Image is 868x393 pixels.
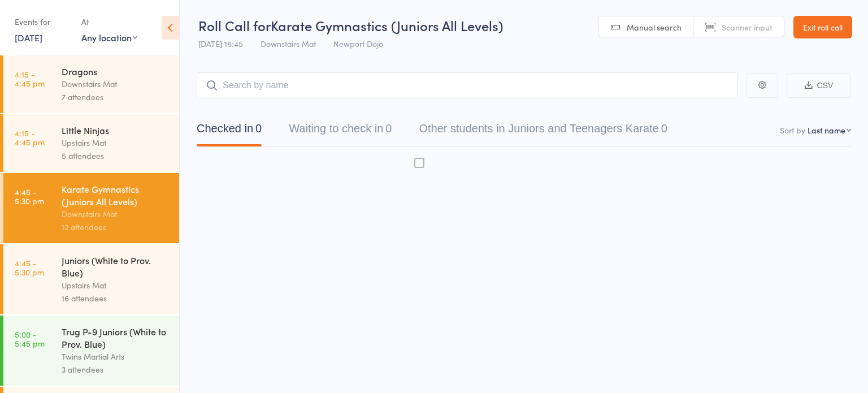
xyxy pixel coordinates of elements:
[722,21,772,33] span: Scanner input
[62,77,170,90] div: Downstairs Mat
[62,90,170,103] div: 7 attendees
[62,350,170,363] div: Twins Martial Arts
[62,208,170,221] div: Downstairs Mat
[62,183,170,208] div: Karate Gymnastics (Juniors All Levels)
[198,16,271,34] span: Roll Call for
[62,363,170,376] div: 3 attendees
[197,72,738,98] input: Search by name
[198,38,243,49] span: [DATE] 16:45
[289,116,392,146] button: Waiting to check in0
[62,149,170,162] div: 5 attendees
[62,279,170,292] div: Upstairs Mat
[3,316,179,386] a: 5:00 -5:45 pmTrug P-9 Juniors (White to Prov. Blue)Twins Martial Arts3 attendees
[62,136,170,149] div: Upstairs Mat
[261,38,316,49] span: Downstairs Mat
[661,122,667,135] div: 0
[15,330,45,348] time: 5:00 - 5:45 pm
[15,187,44,205] time: 4:45 - 5:30 pm
[62,65,170,77] div: Dragons
[255,122,262,135] div: 0
[81,12,137,31] div: At
[62,254,170,279] div: Juniors (White to Prov. Blue)
[808,124,845,136] div: Last name
[62,292,170,305] div: 16 attendees
[271,16,503,34] span: Karate Gymnastics (Juniors All Levels)
[15,12,70,31] div: Events for
[385,122,392,135] div: 0
[333,38,383,49] span: Newport Dojo
[3,114,179,172] a: 4:15 -4:45 pmLittle NinjasUpstairs Mat5 attendees
[3,244,179,314] a: 4:45 -5:30 pmJuniors (White to Prov. Blue)Upstairs Mat16 attendees
[81,31,137,44] div: Any location
[793,16,852,38] a: Exit roll call
[15,128,45,146] time: 4:15 - 4:45 pm
[3,55,179,113] a: 4:15 -4:45 pmDragonsDownstairs Mat7 attendees
[197,116,262,146] button: Checked in0
[15,31,42,44] a: [DATE]
[62,325,170,350] div: Trug P-9 Juniors (White to Prov. Blue)
[62,221,170,234] div: 12 attendees
[62,124,170,136] div: Little Ninjas
[787,74,851,98] button: CSV
[419,116,667,146] button: Other students in Juniors and Teenagers Karate0
[15,258,44,277] time: 4:45 - 5:30 pm
[780,124,805,136] label: Sort by
[3,173,179,243] a: 4:45 -5:30 pmKarate Gymnastics (Juniors All Levels)Downstairs Mat12 attendees
[627,21,682,33] span: Manual search
[15,70,45,88] time: 4:15 - 4:45 pm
